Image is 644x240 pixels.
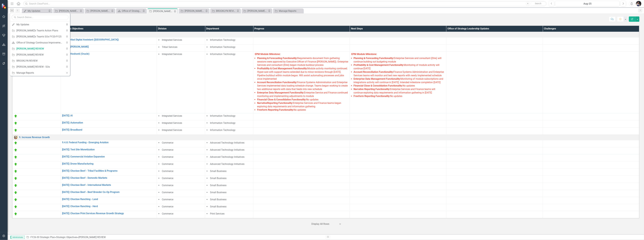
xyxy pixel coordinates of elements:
[253,197,350,204] td: Double-Click to Edit
[10,70,64,76] a: Manage Reports
[210,191,226,194] span: Small Business
[157,190,205,197] td: Double-Click to Edit
[543,211,639,218] td: Double-Click to Edit
[12,197,60,204] td: Double-Click to Edit
[446,120,543,128] td: Double-Click to Edit
[350,140,446,147] td: Double-Click to Edit
[62,45,155,48] a: [DATE]: [PERSON_NAME]
[12,113,60,120] td: Double-Click to Edit
[60,51,157,113] td: Double-Click to Edit Right Click for Context Menu
[350,204,446,211] td: Double-Click to Edit
[274,9,303,13] a: Manage Reports
[10,40,64,45] a: Office of Strategy Continuous Improvement Initiatives
[555,1,620,6] button: Aug-25
[162,141,173,144] span: Commerce
[10,22,64,27] a: My Updates
[14,170,18,173] img: On Target
[162,163,173,165] span: Commerce
[446,204,543,211] td: Double-Click to Edit
[279,9,303,13] div: Manage Reports
[19,136,638,139] a: 9. Increase Revenue Growth
[210,212,224,215] span: Print Services
[62,155,155,158] a: [DATE]: Commercial Aviation Expansion
[157,211,205,218] td: Double-Click to Edit
[210,148,244,151] span: Advanced Technology Initiatives
[16,59,62,63] div: BROOKLYN REVIEW
[210,198,226,201] span: Small Business
[543,204,639,211] td: Double-Click to Edit
[210,205,226,208] span: Small Business
[354,70,394,73] strong: Account Reconciliation Functionality:
[354,77,401,80] strong: Enterprise Data Management Functionality:
[543,37,639,44] td: Double-Click to Edit
[210,170,226,173] span: Small Business
[12,147,60,154] td: Double-Click to Edit
[62,212,155,215] a: [DATE]: Choctaw Print Services Revenue Growth Strategy
[257,98,318,101] span: No updates
[60,190,157,197] td: Double-Click to Edit Right Click for Context Menu
[350,183,446,190] td: Double-Click to Edit
[60,211,157,218] td: Double-Click to Edit Right Click for Context Menu
[16,71,62,75] div: Manage Reports
[12,162,60,169] td: Double-Click to Edit
[205,190,253,197] td: Double-Click to Edit
[12,183,60,190] td: Double-Click to Edit
[62,191,155,194] a: [DATE]: Choctaw Beef - Beef Breeder Co-Op Program
[62,38,155,41] a: 5.2.1: Tribal Digital Assistant ([GEOGRAPHIC_DATA])
[14,121,18,125] img: On Target
[60,197,157,204] td: Double-Click to Edit Right Click for Context Menu
[12,120,60,128] td: Double-Click to Edit
[10,58,64,64] a: BROOKLYN REVIEW
[543,183,639,190] td: Double-Click to Edit
[210,129,235,131] span: Information Technology
[446,154,543,162] td: Double-Click to Edit
[253,113,350,120] td: Double-Click to Edit
[26,236,324,239] div: » »
[205,51,253,113] td: Double-Click to Edit
[253,204,350,211] td: Double-Click to Edit
[354,57,442,63] span: Enterprise Services and consultant (Elire) will continue building out budgeting module
[253,211,350,218] td: Double-Click to Edit
[267,102,293,104] strong: Reporting Functionality:
[2,3,7,9] img: ClearPoint Strategy
[157,183,205,190] td: Double-Click to Edit
[157,197,205,204] td: Double-Click to Edit
[205,113,253,120] td: Double-Click to Edit
[205,147,253,154] td: Double-Click to Edit
[211,9,236,13] a: BROOKLYN REVIEW
[446,176,543,183] td: Double-Click to Edit
[210,46,235,48] span: Information Technology
[157,169,205,176] td: Double-Click to Edit
[257,98,306,101] strong: Financial Close & Consolidation Functionality:
[16,29,62,32] div: [PERSON_NAME]'s Team's Action Plans
[242,9,267,13] a: [PERSON_NAME] REVIEW - SOs
[62,184,155,186] a: [DATE]: Choctaw Beef - International Markets
[350,176,446,183] td: Double-Click to Edit
[157,120,205,128] td: Double-Click to Edit
[253,190,350,197] td: Double-Click to Edit
[60,120,157,128] td: Double-Click to Edit Right Click for Context Menu
[354,64,404,66] strong: Profitability & Cost Management Functionality:
[350,211,446,218] td: Double-Click to Edit
[62,170,155,172] a: [DATE]: Choctaw Beef - Tribal Facilities & Programs
[205,120,253,128] td: Double-Click to Edit
[14,198,18,202] img: On Target
[60,37,157,44] td: Double-Click to Edit Right Click for Context Menu
[446,37,543,44] td: Double-Click to Edit
[205,37,253,44] td: Double-Click to Edit
[354,88,435,94] span: Enterprise Services and Finance teams will continue exploring data requirements and information g...
[543,176,639,183] td: Double-Click to Edit
[446,211,543,218] td: Double-Click to Edit
[205,140,253,147] td: Double-Click to Edit
[543,169,639,176] td: Double-Click to Edit
[253,169,350,176] td: Double-Click to Edit
[354,95,402,98] span: No updates
[350,197,446,204] td: Double-Click to Edit
[210,155,244,158] span: Advanced Technology Initiatives
[10,64,64,70] a: [PERSON_NAME] REVIEW - SOs
[12,204,60,211] td: Double-Click to Edit
[543,154,639,162] td: Double-Click to Edit
[60,183,157,190] td: Double-Click to Edit Right Click for Context Menu
[446,169,543,176] td: Double-Click to Edit
[14,191,18,194] img: On Target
